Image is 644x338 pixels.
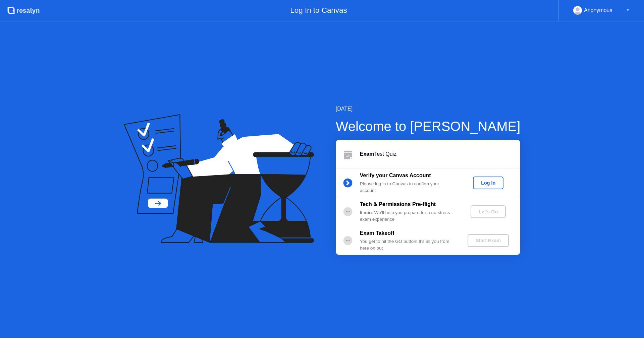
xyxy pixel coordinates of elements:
[584,6,612,15] div: Anonymous
[471,205,506,218] button: Let's Go
[470,238,506,243] div: Start Exam
[360,210,372,215] b: 5 min
[626,6,630,15] div: ▼
[360,150,520,158] div: Test Quiz
[360,230,394,236] b: Exam Takeoff
[360,209,457,223] div: : We’ll help you prepare for a no-stress exam experience
[360,201,436,207] b: Tech & Permissions Pre-flight
[360,151,374,157] b: Exam
[468,234,509,247] button: Start Exam
[336,105,521,113] div: [DATE]
[360,173,431,178] b: Verify your Canvas Account
[360,181,457,194] div: Please log in to Canvas to confirm your account
[360,238,457,252] div: You get to hit the GO button! It’s all you from here on out
[336,116,521,136] div: Welcome to [PERSON_NAME]
[473,177,503,189] button: Log In
[473,209,503,214] div: Let's Go
[476,180,501,186] div: Log In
